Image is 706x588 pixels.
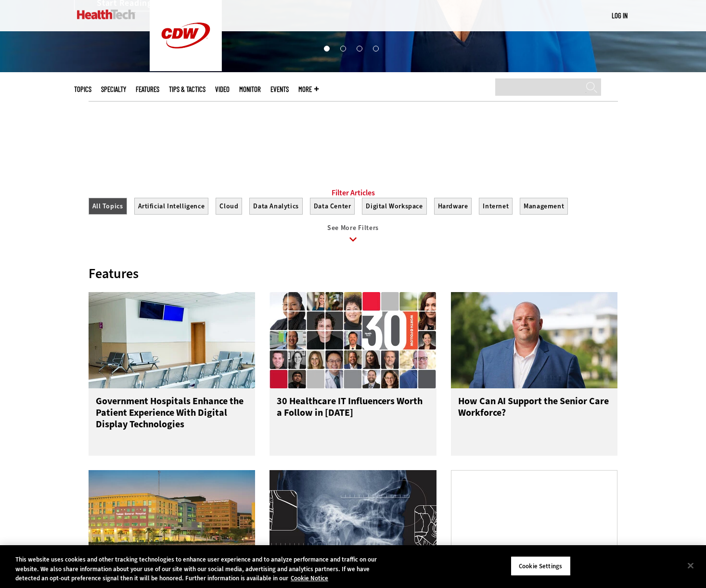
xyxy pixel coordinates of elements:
button: Cloud [216,198,242,215]
a: MonITor [239,86,261,93]
a: CDW [150,64,222,74]
a: Features [136,86,159,93]
span: Specialty [101,86,126,93]
div: Features [89,265,618,282]
a: collage of influencers 30 Healthcare IT Influencers Worth a Follow in [DATE] [270,292,436,456]
a: Events [270,86,289,93]
button: Management [520,198,568,215]
button: Cookie Settings [511,556,571,576]
img: Tampa General Hospital [89,470,256,566]
a: See More Filters [89,224,618,251]
img: x ray of a skull [270,470,436,566]
h3: How Can AI Support the Senior Care Workforce? [458,396,611,434]
iframe: advertisement [178,116,528,159]
h3: 30 Healthcare IT Influencers Worth a Follow in [DATE] [277,396,429,434]
a: Tips & Tactics [169,86,205,93]
span: Topics [74,86,91,93]
a: Empty seats in hospital waiting room with a television monitor. Government Hospitals Enhance the ... [89,292,256,456]
img: Home [77,10,135,19]
h3: Government Hospitals Enhance the Patient Experience With Digital Display Technologies [96,396,248,434]
button: Data Center [310,198,355,215]
a: Filter Articles [332,188,375,198]
button: Internet [479,198,513,215]
img: Empty seats in hospital waiting room with a television monitor. [89,292,256,388]
a: Video [215,86,230,93]
a: More information about your privacy [291,574,328,582]
button: All Topics [89,198,127,215]
span: More [298,86,319,93]
a: Joe Velderman How Can AI Support the Senior Care Workforce? [451,292,618,456]
button: Data Analytics [249,198,302,215]
button: Hardware [434,198,472,215]
img: collage of influencers [270,292,436,388]
div: This website uses cookies and other tracking technologies to enhance user experience and to analy... [15,555,388,583]
img: Joe Velderman [451,292,618,388]
button: Artificial Intelligence [134,198,209,215]
button: Close [680,555,701,576]
button: Digital Workspace [362,198,426,215]
span: See More Filters [327,223,379,232]
div: User menu [612,11,628,21]
a: Log in [612,11,628,20]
